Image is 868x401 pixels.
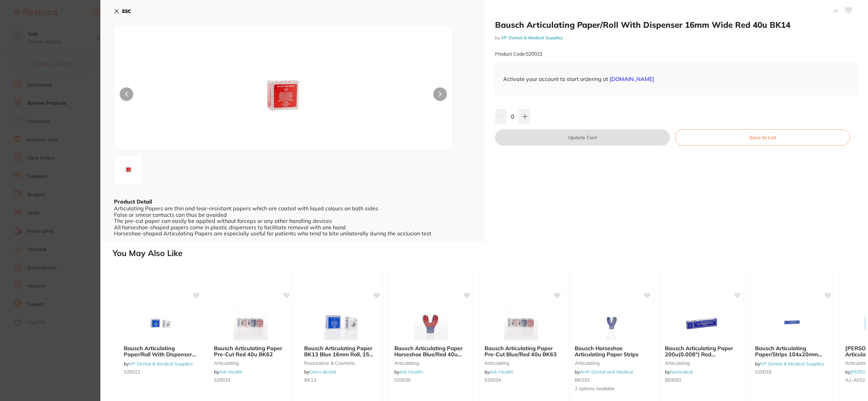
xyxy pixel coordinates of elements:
a: Ark Health [219,369,242,375]
img: Bausch Articulating Paper Horseshoe Blue/Red 40u BK81 [409,306,453,340]
span: 2 options available [575,385,648,392]
b: Product Detail [114,198,152,205]
h2: You May Also Like [113,249,865,258]
img: Bausch Articulating Paper 200u(0.008") Red w/dispenser BK-02 300pcs [679,306,724,340]
img: Bausch Articulating Paper Pre-Cut Blue/Red 40u BK63 [499,306,543,340]
small: by [495,35,857,40]
small: articulating [394,360,468,366]
a: Orien dental [309,369,336,375]
a: VP Dental & Medical Supplies [760,361,824,367]
small: 520022 [124,369,197,375]
small: restorative & cosmetic [304,360,377,366]
img: MjA0MHUtMjBiazE0 [116,157,141,182]
span: by [124,361,193,367]
img: Bausch Articulating Paper Pre-Cut Red 40u BK62 [229,306,273,340]
a: AHP Dental and Medical [580,369,633,375]
small: Product Code: 520023 [495,51,542,57]
a: VP Dental & Medical Supplies [129,361,193,367]
img: Bausch Articulating Paper/Roll With Dispenser 16mm Wide Blue 40u BK13 [138,306,182,340]
small: articulating [214,360,287,366]
button: Save to List [675,129,850,146]
span: by [485,369,513,375]
img: Bausch Articulating Paper BK13 Blue 16mm Roll, 15m Roll [319,306,363,340]
small: articulating [575,360,648,366]
b: Bausch Horseshoe Articulating Paper Strips [575,345,648,358]
b: Bausch Articulating Paper 200u(0.008") Red w/dispenser BK-02 300pcs [665,345,738,358]
b: Bausch Articulating Paper Pre-Cut Blue/Red 40u BK63 [485,345,558,358]
span: by [665,369,693,375]
span: by [214,369,242,375]
small: articulating [485,360,558,366]
small: BK033 [575,377,648,383]
b: Bausch Articulating Paper Horseshoe Blue/Red 40u BK81 [394,345,468,358]
img: Bausch Horseshoe Articulating Paper Strips [589,306,633,340]
h2: Bausch Articulating Paper/Roll With Dispenser 16mm Wide Red 40u BK14 [495,20,857,30]
small: 520036 [394,377,468,383]
small: 520034 [485,377,558,383]
a: Ark Health [399,369,423,375]
b: Bausch Articulating Paper/Strips 104x20mm Blue 40u BK09 Box Of 200 [755,345,828,358]
b: Bausch Articulating Paper/Roll With Dispenser 16mm Wide Blue 40u BK13 [124,345,197,358]
b: Bausch Articulating Paper Pre-Cut Red 40u BK62 [214,345,287,358]
p: Activate your account to start ordering at [503,76,849,82]
a: Numedical [670,369,693,375]
small: articulating [665,360,738,366]
small: 520033 [214,377,287,383]
button: ESC [114,5,131,17]
small: 993092 [665,377,738,383]
button: Update Cart [495,129,670,146]
small: BK13 [304,377,377,383]
span: by [755,361,824,367]
b: Bausch Articulating Paper BK13 Blue 16mm Roll, 15m Roll [304,345,377,358]
a: VP Dental & Medical Supplies [501,35,563,40]
a: Ark Health [490,369,513,375]
div: Articulating Papers are thin and tear-resistant papers which are coated with liquid colours on bo... [114,205,471,236]
span: by [394,369,423,375]
span: by [575,369,633,375]
img: MjA0MHUtMjBiazE0 [182,42,384,149]
span: by [304,369,336,375]
small: 520018 [755,369,828,375]
b: ESC [122,8,131,14]
img: Bausch Articulating Paper/Strips 104x20mm Blue 40u BK09 Box Of 200 [770,306,814,340]
a: [DOMAIN_NAME] [610,76,654,82]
